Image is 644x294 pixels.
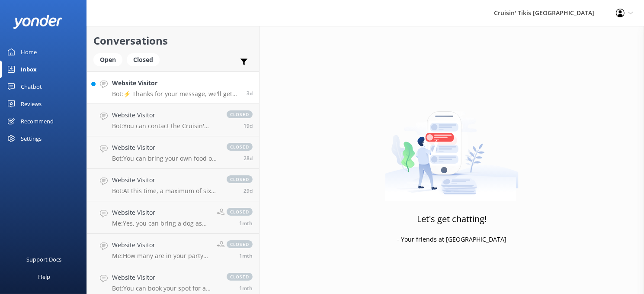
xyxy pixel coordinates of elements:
span: closed [227,208,253,216]
h3: Let's get chatting! [417,212,487,226]
div: Reviews [21,95,42,113]
h2: Conversations [93,32,253,49]
span: closed [227,273,253,281]
div: Open [93,53,122,66]
div: Help [38,268,50,285]
span: Aug 28 2025 11:58am (UTC -05:00) America/Cancun [244,155,253,162]
span: Aug 18 2025 04:14pm (UTC -05:00) America/Cancun [239,220,253,227]
p: Bot: At this time, a maximum of six guests can be accommodated on a cruise. [112,187,218,195]
div: Support Docs [27,251,62,268]
p: Bot: ⚡ Thanks for your message, we'll get back to you as soon as we can. You're also welcome to k... [112,90,240,98]
img: yonder-white-logo.png [13,15,63,29]
div: Chatbot [21,78,42,95]
span: closed [227,143,253,151]
h4: Website Visitor [112,240,210,250]
div: Recommend [21,113,54,130]
p: Me: How many are in your party? Are you trying Public or Private? I just checked and it seemed th... [112,252,210,260]
a: Website VisitorBot:You can bring your own food on the cruise. Feel free to connect with Anglers S... [87,136,259,169]
h4: Website Visitor [112,208,210,217]
div: Inbox [21,61,37,78]
span: Aug 27 2025 08:30pm (UTC -05:00) America/Cancun [244,187,253,194]
span: closed [227,240,253,248]
h4: Website Visitor [112,273,218,282]
a: Website VisitorMe:Yes, you can bring a dog as long as everyone is OK with it.closed1mth [87,201,259,234]
a: Website VisitorBot:You can contact the Cruisin' Tikis Solomons Island team at [PHONE_NUMBER], or ... [87,104,259,136]
a: Open [93,55,127,64]
div: Home [21,43,37,61]
p: Bot: You can bring your own food on the cruise. Feel free to connect with Anglers Seafood Bar and... [112,155,218,162]
p: - Your friends at [GEOGRAPHIC_DATA] [397,235,506,244]
span: closed [227,110,253,118]
h4: Website Visitor [112,143,218,152]
p: Bot: You can contact the Cruisin' Tikis Solomons Island team at [PHONE_NUMBER], or by emailing [E... [112,122,218,130]
a: Website VisitorBot:At this time, a maximum of six guests can be accommodated on a cruise.closed29d [87,169,259,201]
span: Sep 06 2025 09:51am (UTC -05:00) America/Cancun [244,122,253,129]
div: Settings [21,130,42,147]
span: Aug 16 2025 11:02am (UTC -05:00) America/Cancun [239,284,253,292]
h4: Website Visitor [112,78,240,88]
a: Website VisitorMe:How many are in your party? Are you trying Public or Private? I just checked an... [87,234,259,266]
p: Me: Yes, you can bring a dog as long as everyone is OK with it. [112,220,210,227]
span: Aug 18 2025 12:07pm (UTC -05:00) America/Cancun [239,252,253,259]
span: closed [227,175,253,183]
p: Bot: You can book your spot for a public tour online at [URL][DOMAIN_NAME]. [112,284,218,292]
a: Closed [127,55,164,64]
img: artwork of a man stealing a conversation from at giant smartphone [385,93,519,201]
div: Closed [127,53,160,66]
h4: Website Visitor [112,110,218,120]
a: Website VisitorBot:⚡ Thanks for your message, we'll get back to you as soon as we can. You're als... [87,71,259,104]
h4: Website Visitor [112,175,218,185]
span: Sep 22 2025 04:23pm (UTC -05:00) America/Cancun [247,90,253,97]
